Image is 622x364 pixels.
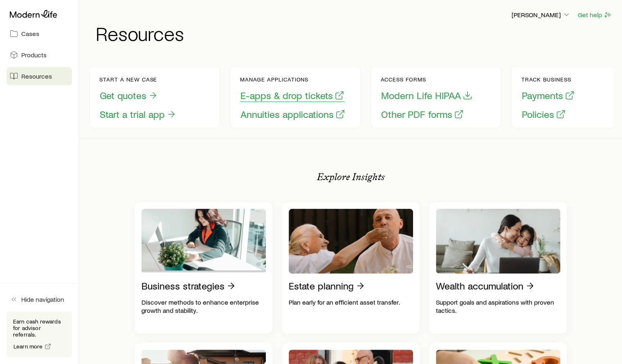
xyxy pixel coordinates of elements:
[141,209,266,274] img: Business strategies
[240,89,345,102] button: E-apps & drop tickets
[511,10,571,20] button: [PERSON_NAME]
[317,171,385,183] p: Explore Insights
[141,298,266,314] p: Discover methods to enhance enterprise growth and stability.
[99,89,158,102] button: Get quotes
[13,318,65,338] p: Earn cash rewards for advisor referrals.
[577,10,612,20] button: Get help
[512,11,570,19] p: [PERSON_NAME]
[436,280,523,292] p: Wealth accumulation
[21,72,52,80] span: Resources
[7,46,72,64] a: Products
[521,89,575,102] button: Payments
[7,25,72,43] a: Cases
[135,202,272,333] a: Business strategiesDiscover methods to enhance enterprise growth and stability.
[289,209,413,274] img: Estate planning
[240,108,346,121] button: Annuities applications
[429,202,567,333] a: Wealth accumulationSupport goals and aspirations with proven tactics.
[240,76,346,83] p: Manage applications
[21,29,39,38] span: Cases
[21,295,64,303] span: Hide navigation
[96,23,612,43] h1: Resources
[282,202,420,333] a: Estate planningPlan early for an efficient asset transfer.
[7,312,72,357] div: Earn cash rewards for advisor referrals.Learn more
[381,108,464,121] button: Other PDF forms
[13,344,43,349] span: Learn more
[141,280,225,292] p: Business strategies
[7,290,72,308] button: Hide navigation
[99,76,177,83] p: Start a new case
[381,89,473,102] button: Modern Life HIPAA
[289,298,413,306] p: Plan early for an efficient asset transfer.
[521,108,566,121] button: Policies
[436,298,560,314] p: Support goals and aspirations with proven tactics.
[521,76,575,83] p: Track business
[7,67,72,85] a: Resources
[99,108,177,121] button: Start a trial app
[381,76,473,83] p: Access forms
[289,280,354,292] p: Estate planning
[436,209,560,274] img: Wealth accumulation
[21,51,47,59] span: Products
